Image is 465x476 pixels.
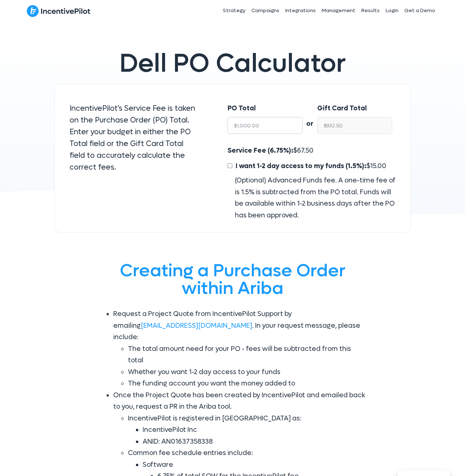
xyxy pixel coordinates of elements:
[228,175,396,221] div: (Optional) Advanced Funds fee. A one-time fee of is 1.5% is subtracted from the PO total. Funds w...
[128,343,367,366] li: The total amount need for your PO - fees will be subtracted from this total
[220,1,248,20] a: Strategy
[401,1,438,20] a: Get a Demo
[228,103,256,114] label: PO Total
[143,424,367,436] li: IncentivePilot Inc
[113,308,367,390] li: Request a Project Quote from IncentivePilot Support by emailing . In your request message, please...
[128,413,367,448] li: IncentivePilot is registered in [GEOGRAPHIC_DATA] as:
[141,322,252,330] a: [EMAIL_ADDRESS][DOMAIN_NAME]
[228,146,293,155] span: Service Fee (6.75%):
[69,103,198,173] p: IncentivePilot's Service Fee is taken on the Purchase Order (PO) Total. Enter your budget in eith...
[143,436,367,448] li: ANID: AN01637358338
[248,1,282,20] a: Campaigns
[370,162,386,170] span: 15.00
[297,146,314,155] span: 67.50
[319,1,358,20] a: Management
[128,378,367,390] li: The funding account you want the money added to
[236,162,366,170] span: I want 1-2 day access to my funds (1.5%):
[120,259,346,300] span: Creating a Purchase Order within Ariba
[228,145,396,221] div: $
[317,103,367,114] label: Gift Card Total
[303,103,317,130] div: or
[119,47,346,80] span: Dell PO Calculator
[169,1,439,20] nav: Header Menu
[228,163,232,168] input: I want 1-2 day access to my funds (1.5%):$15.00
[27,5,90,17] img: IncentivePilot
[358,1,383,20] a: Results
[282,1,319,20] a: Integrations
[128,366,367,378] li: Whether you want 1-2 day access to your funds
[383,1,401,20] a: Login
[234,162,386,170] span: $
